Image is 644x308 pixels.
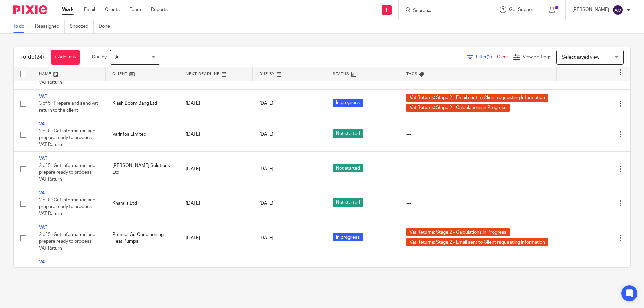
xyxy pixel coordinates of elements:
span: Select saved view [562,55,599,60]
a: Email [84,6,95,13]
a: Clients [105,6,120,13]
a: VAT [39,94,47,99]
span: Get Support [509,7,535,12]
span: 3 of 5 · Prepare and send vat return to the client [39,101,98,113]
a: Snoozed [70,20,94,33]
a: Clear [497,55,508,59]
td: Cropped Ltd [106,255,179,290]
img: Pixie [13,5,47,14]
span: Vat Returns: Stage 2 - Email sent to Client requesting Information [406,94,548,102]
span: Not started [333,164,363,172]
span: Vat Returns: Stage 2 - Calculations in Progress [406,228,510,236]
a: To do [13,20,30,33]
span: Not started [333,129,363,138]
td: [DATE] [179,255,253,290]
span: [DATE] [259,201,273,206]
div: --- [406,131,550,138]
a: VAT [39,122,47,126]
a: VAT [39,225,47,230]
span: In progress [333,99,363,107]
div: --- [406,166,550,172]
span: 2 of 5 · Get information and prepare ready to process VAT Raturn [39,163,95,182]
span: Vat Returns: Stage 2 - Calculations in Progress [406,104,510,112]
span: 2 of 5 · Get information and prepare ready to process VAT Raturn [39,232,95,251]
h1: To do [20,54,44,61]
td: [DATE] [179,89,253,117]
td: Varinfos Limited [106,117,179,152]
span: [DATE] [259,101,273,106]
a: Team [130,6,141,13]
span: Vat Returns: Stage 2 - Email sent to Client requesting Information [406,238,548,246]
a: Reports [151,6,168,13]
span: Not started [333,198,363,207]
td: [DATE] [179,221,253,255]
td: Klash Boom Bang Ltd [106,89,179,117]
span: All [115,55,120,60]
span: Filter [476,55,497,59]
span: 2 of 5 · Get information and prepare ready to process VAT Raturn [39,198,95,216]
span: 2 of 5 · Get information and prepare ready to process VAT Raturn [39,129,95,147]
span: [DATE] [259,236,273,240]
span: 2 of 5 · Get information and prepare ready to process VAT Raturn [39,267,95,285]
a: VAT [39,260,47,264]
td: [DATE] [179,152,253,186]
span: In progress [333,233,363,241]
span: [DATE] [259,167,273,171]
a: Work [62,6,74,13]
td: Kharalis Ltd [106,186,179,221]
span: [DATE] [259,132,273,137]
span: Tags [406,72,418,76]
p: [PERSON_NAME] [572,6,609,13]
td: Premier Air Conditioning Heat Pumps [106,221,179,255]
input: Search [412,8,473,14]
a: Done [99,20,115,33]
a: VAT [39,156,47,161]
td: [DATE] [179,117,253,152]
p: Due by [92,54,107,60]
span: (24) [35,54,44,60]
td: [PERSON_NAME] Solutions Ltd [106,152,179,186]
a: VAT [39,191,47,195]
div: --- [406,200,550,207]
a: + Add task [51,50,80,65]
span: View Settings [523,55,551,59]
img: svg%3E [612,5,623,15]
a: Reassigned [35,20,65,33]
span: (2) [487,55,492,59]
td: [DATE] [179,186,253,221]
